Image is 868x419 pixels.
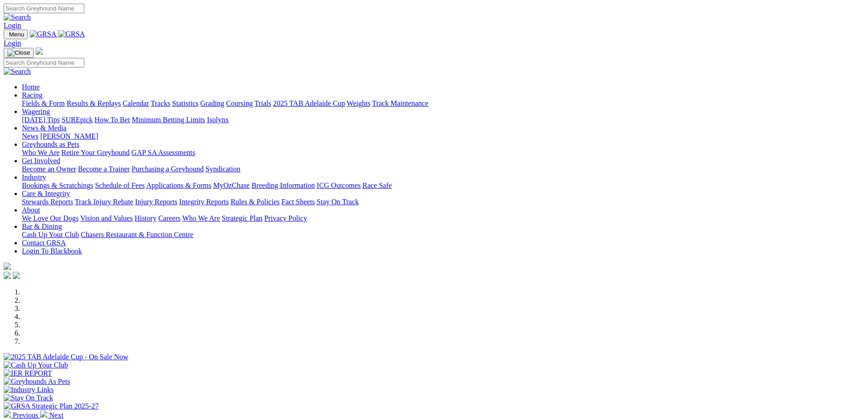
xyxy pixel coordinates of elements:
img: twitter.svg [13,272,20,279]
img: Cash Up Your Club [4,361,68,369]
a: Industry [22,173,46,181]
img: Close [7,49,30,57]
a: SUREpick [62,116,92,124]
a: Track Maintenance [372,99,428,107]
div: Wagering [22,116,864,124]
a: ICG Outcomes [317,181,360,189]
a: Careers [158,214,180,222]
a: [PERSON_NAME] [40,132,98,140]
a: Rules & Policies [231,198,280,206]
a: How To Bet [95,116,130,124]
button: Toggle navigation [4,48,34,58]
div: News & Media [22,132,864,140]
img: IER REPORT [4,369,52,378]
a: Retire Your Greyhound [62,149,130,156]
a: Greyhounds as Pets [22,140,79,148]
a: History [134,214,156,222]
a: Grading [200,99,224,107]
a: Minimum Betting Limits [132,116,205,124]
div: Bar & Dining [22,231,864,239]
a: Stewards Reports [22,198,73,206]
div: Industry [22,181,864,190]
img: 2025 TAB Adelaide Cup - On Sale Now [4,353,128,361]
a: We Love Our Dogs [22,214,78,222]
a: Injury Reports [135,198,177,206]
img: chevron-right-pager-white.svg [40,410,47,418]
a: Race Safe [362,181,391,189]
div: Get Involved [22,165,864,173]
a: News & Media [22,124,67,132]
img: GRSA [30,30,56,38]
a: [DATE] Tips [22,116,60,124]
img: logo-grsa-white.png [36,47,43,55]
a: Integrity Reports [179,198,229,206]
a: Bookings & Scratchings [22,181,93,189]
a: Syndication [205,165,240,173]
div: Greyhounds as Pets [22,149,864,157]
a: Become a Trainer [78,165,130,173]
img: facebook.svg [4,272,11,279]
a: Track Injury Rebate [75,198,133,206]
img: GRSA [58,30,85,38]
input: Search [4,4,84,13]
a: Breeding Information [252,181,315,189]
a: Fields & Form [22,99,65,107]
div: Racing [22,99,864,108]
a: Applications & Forms [146,181,211,189]
a: Coursing [226,99,253,107]
a: Weights [347,99,370,107]
a: Trials [254,99,271,107]
a: Become an Owner [22,165,76,173]
div: Care & Integrity [22,198,864,206]
a: Home [22,83,40,91]
a: Strategic Plan [222,214,262,222]
a: Login [4,21,21,29]
img: Stay On Track [4,394,53,402]
a: Who We Are [22,149,60,156]
div: About [22,214,864,222]
img: Search [4,13,31,21]
a: About [22,206,40,214]
a: Login [4,39,21,47]
a: Cash Up Your Club [22,231,79,238]
input: Search [4,58,84,67]
a: Privacy Policy [264,214,307,222]
a: Login To Blackbook [22,247,82,255]
a: Schedule of Fees [95,181,144,189]
a: Chasers Restaurant & Function Centre [81,231,193,238]
a: Bar & Dining [22,222,62,230]
a: Tracks [151,99,170,107]
a: Vision and Values [80,214,133,222]
a: MyOzChase [213,181,250,189]
a: Contact GRSA [22,239,66,247]
img: logo-grsa-white.png [4,263,11,270]
span: Menu [9,31,24,38]
a: Previous [4,411,40,419]
span: Next [49,411,63,419]
a: Stay On Track [317,198,359,206]
img: Search [4,67,31,76]
a: Who We Are [182,214,220,222]
a: Calendar [123,99,149,107]
img: Greyhounds As Pets [4,378,70,386]
button: Toggle navigation [4,30,28,39]
img: chevron-left-pager-white.svg [4,410,11,418]
a: Purchasing a Greyhound [132,165,204,173]
a: Results & Replays [67,99,121,107]
a: GAP SA Assessments [132,149,195,156]
a: Next [40,411,63,419]
a: Racing [22,91,42,99]
img: GRSA Strategic Plan 2025-27 [4,402,98,410]
a: 2025 TAB Adelaide Cup [273,99,345,107]
a: Fact Sheets [282,198,315,206]
a: Get Involved [22,157,60,165]
a: Isolynx [207,116,229,124]
a: Wagering [22,108,50,115]
img: Industry Links [4,386,54,394]
a: Statistics [172,99,199,107]
a: News [22,132,38,140]
a: Care & Integrity [22,190,70,197]
span: Previous [13,411,38,419]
